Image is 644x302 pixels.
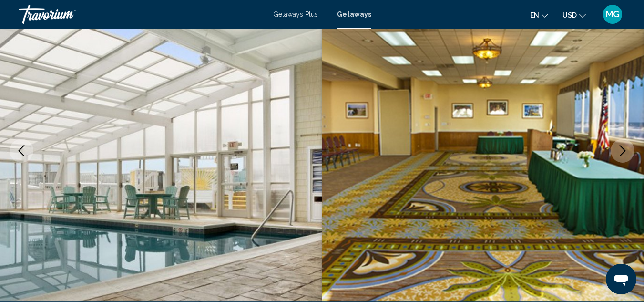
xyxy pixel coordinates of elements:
[337,10,371,18] a: Getaways
[606,10,620,19] span: MG
[611,139,634,163] button: Next image
[273,10,318,18] a: Getaways Plus
[19,5,264,24] a: Travorium
[562,11,577,19] span: USD
[530,11,539,19] span: en
[606,264,636,294] iframe: Button to launch messaging window
[600,4,625,24] button: User Menu
[562,8,586,22] button: Change currency
[10,139,33,163] button: Previous image
[530,8,548,22] button: Change language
